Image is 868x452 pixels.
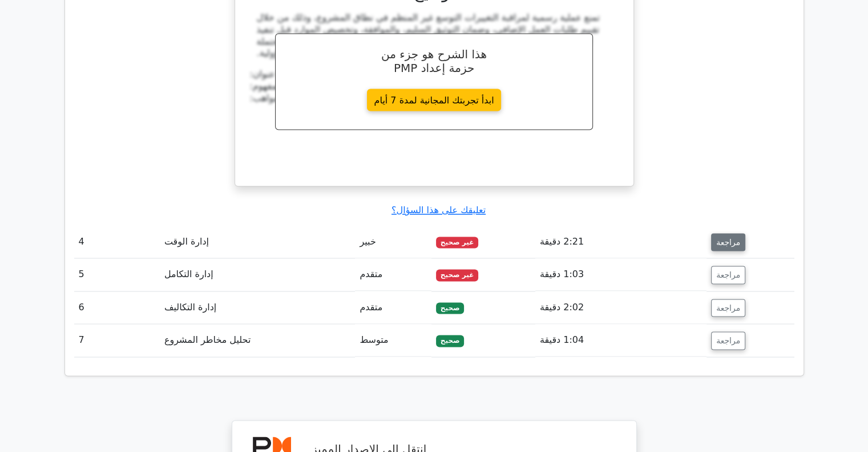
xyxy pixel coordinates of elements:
font: تحليل مخاطر المشروع [164,334,251,345]
font: غير صحيح [441,238,474,246]
font: مثلث المواهب: [250,93,307,103]
font: 1:03 دقيقة [540,269,584,279]
font: مراجعة [716,237,740,246]
button: مراجعة [711,233,745,251]
font: عنوان: [250,69,275,79]
font: 5 [79,269,84,279]
font: 1:04 دقيقة [540,334,584,345]
button: مراجعة [711,299,745,317]
font: إدارة الوقت [164,236,209,247]
font: 2:21 دقيقة [540,236,584,247]
font: 4 [79,236,84,247]
font: المفهوم: [250,81,283,91]
font: صحيح [441,304,460,312]
font: 6 [79,302,84,313]
font: غير صحيح [441,271,474,279]
a: ابدأ تجربتك المجانية لمدة 7 أيام [367,89,502,111]
font: مراجعة [716,336,740,345]
font: 7 [79,334,84,345]
font: مراجعة [716,270,740,279]
font: خبير [360,236,376,247]
button: مراجعة [711,331,745,350]
font: متقدم [360,269,382,279]
font: 2:02 دقيقة [540,302,584,313]
font: مراجعة [716,303,740,312]
font: إدارة التكاليف [164,302,216,313]
font: متقدم [360,302,382,313]
font: تمنع عملية رسمية لمراقبة التغييرات التوسع غير المنظم في نطاق المشروع، وذلك من خلال تقييم طلبات ال... [257,12,600,58]
font: متوسط [360,334,388,345]
font: إدارة التكامل [164,269,213,279]
a: تعليقك على هذا السؤال؟ [391,205,486,215]
font: صحيح [441,337,460,345]
button: مراجعة [711,266,745,284]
